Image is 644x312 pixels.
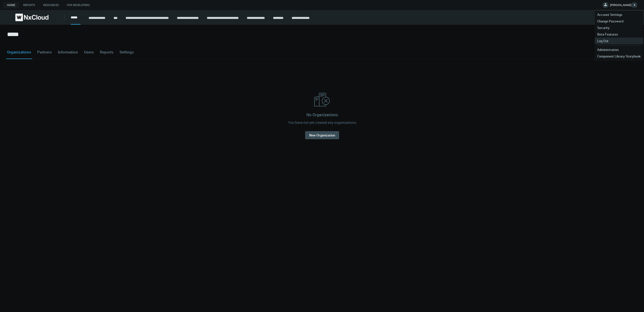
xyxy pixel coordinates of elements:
a: Reports [99,45,114,59]
span: Account Settings [595,12,625,17]
a: Component Library Storybook [595,53,643,60]
a: Partners [36,45,53,59]
a: Resources [39,2,63,8]
span: Security [595,25,612,30]
a: Beta Features [595,31,643,38]
div: You have not yet created any organizations [288,120,356,125]
a: Security [595,24,643,31]
a: Users [83,45,95,59]
div: No Organizations [306,112,338,118]
a: For Developers [63,2,94,8]
a: Administration [595,46,643,53]
span: Component Library Storybook [595,54,643,59]
span: [PERSON_NAME] [610,3,631,9]
span: Beta Features [595,32,621,37]
img: Nx Cloud logo [15,14,49,21]
a: Change Password [595,18,643,24]
span: Change Password [595,19,626,23]
span: Administration [595,47,621,52]
button: New Organization [305,131,339,139]
a: Home [3,2,19,8]
a: Reports [19,2,39,8]
a: Settings [118,45,135,59]
a: Account Settings [595,11,643,18]
a: Information [57,45,79,59]
span: Log Out [595,39,611,43]
a: Organizations [6,45,32,59]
